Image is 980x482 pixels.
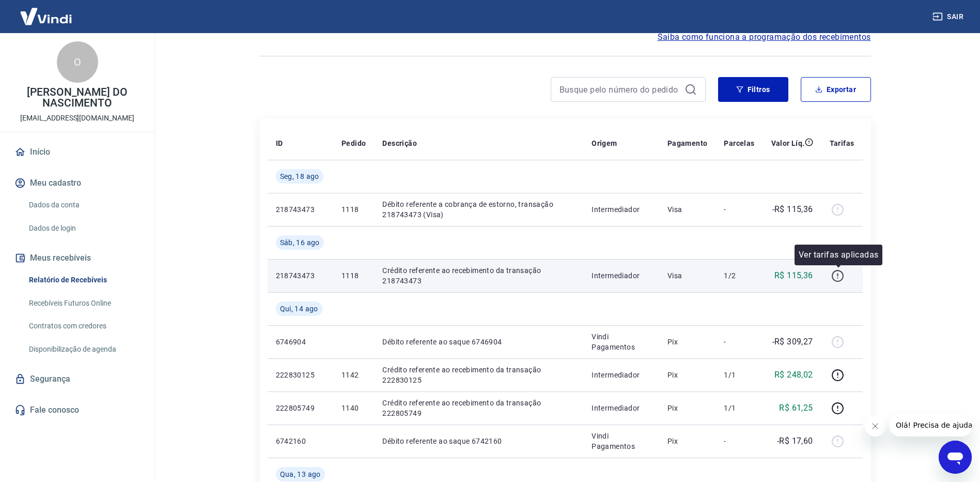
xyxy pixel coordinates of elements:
p: Pix [667,370,708,380]
a: Dados da conta [25,194,142,216]
p: 1118 [341,204,366,215]
p: -R$ 309,27 [772,336,813,348]
span: Sáb, 16 ago [280,237,320,248]
span: Olá! Precisa de ajuda? [6,7,87,16]
p: Débito referente a cobrança de estorno, transação 218743473 (Visa) [382,199,575,220]
p: Parcelas [724,138,754,148]
p: Visa [667,204,708,215]
p: Ver tarifas aplicadas [799,249,878,261]
p: Valor Líq. [771,138,805,148]
p: R$ 115,36 [774,269,813,282]
p: Intermediador [592,204,651,215]
button: Sair [930,7,968,26]
p: Crédito referente ao recebimento da transação 218743473 [382,265,575,286]
a: Segurança [12,368,142,390]
p: 222830125 [276,370,325,380]
p: Crédito referente ao recebimento da transação 222805749 [382,398,575,418]
button: Meu cadastro [12,172,142,194]
p: 1140 [341,403,366,413]
a: Recebíveis Futuros Online [25,293,142,314]
a: Contratos com credores [25,315,142,337]
p: Pagamento [667,138,708,148]
p: Vindi Pagamentos [592,431,651,451]
p: Débito referente ao saque 6746904 [382,337,575,347]
iframe: Botão para abrir a janela de mensagens [939,441,972,474]
p: 1/2 [724,270,754,281]
p: Pedido [341,138,366,148]
p: Pix [667,403,708,413]
p: -R$ 115,36 [772,203,813,216]
p: R$ 248,02 [774,369,813,381]
p: 1/1 [724,370,754,380]
p: Tarifas [830,138,854,148]
a: Fale conosco [12,399,142,421]
a: Relatório de Recebíveis [25,269,142,291]
p: [PERSON_NAME] DO NASCIMENTO [8,87,146,109]
p: 1/1 [724,403,754,413]
iframe: Mensagem da empresa [890,414,972,436]
a: Disponibilização de agenda [25,339,142,360]
img: Vindi [12,1,80,32]
button: Meus recebíveis [12,247,142,269]
p: 218743473 [276,204,325,215]
input: Busque pelo número do pedido [559,82,680,97]
p: Pix [667,436,708,446]
a: Dados de login [25,218,142,239]
button: Filtros [718,77,788,102]
p: Vindi Pagamentos [592,332,651,352]
p: -R$ 17,60 [777,435,813,447]
div: O [57,41,98,83]
p: 218743473 [276,270,325,281]
a: Início [12,141,142,163]
p: 222805749 [276,403,325,413]
p: 6746904 [276,337,325,347]
button: Exportar [801,77,871,102]
span: Qua, 13 ago [280,469,321,479]
p: Intermediador [592,370,651,380]
p: Origem [592,138,617,148]
span: Seg, 18 ago [280,171,319,182]
p: [EMAIL_ADDRESS][DOMAIN_NAME] [20,113,134,124]
p: Crédito referente ao recebimento da transação 222830125 [382,365,575,385]
p: - [724,337,754,347]
span: Qui, 14 ago [280,304,318,314]
p: Intermediador [592,403,651,413]
p: - [724,204,754,215]
p: ID [276,138,283,148]
p: R$ 61,25 [779,402,813,414]
p: Intermediador [592,270,651,281]
p: Débito referente ao saque 6742160 [382,436,575,446]
p: 1142 [341,370,366,380]
p: Pix [667,337,708,347]
p: - [724,436,754,446]
p: Descrição [382,138,417,148]
p: Visa [667,270,708,281]
p: 1118 [341,270,366,281]
p: 6742160 [276,436,325,446]
iframe: Fechar mensagem [865,416,885,436]
a: Saiba como funciona a programação dos recebimentos [658,31,871,43]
